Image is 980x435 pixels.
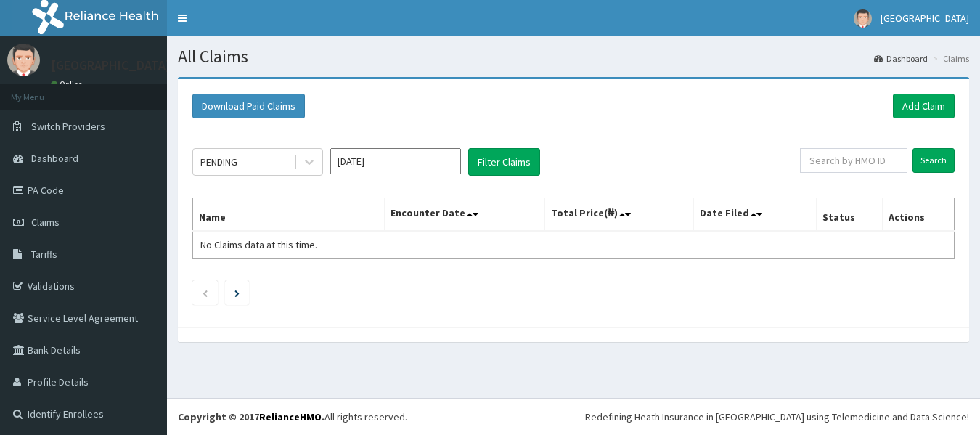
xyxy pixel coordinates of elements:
[800,148,907,173] input: Search by HMO ID
[51,59,171,72] p: [GEOGRAPHIC_DATA]
[167,398,980,435] footer: All rights reserved.
[881,12,969,25] span: [GEOGRAPHIC_DATA]
[51,79,86,89] a: Online
[912,148,955,173] input: Search
[200,238,317,251] span: No Claims data at this time.
[178,410,324,423] strong: Copyright © 2017 .
[893,94,955,118] a: Add Claim
[178,47,969,66] h1: All Claims
[7,44,40,76] img: User Image
[585,410,969,424] div: Redefining Heath Insurance in [GEOGRAPHIC_DATA] using Telemedicine and Data Science!
[468,148,540,176] button: Filter Claims
[193,198,385,232] th: Name
[883,198,955,232] th: Actions
[202,286,208,299] a: Previous page
[192,94,305,118] button: Download Paid Claims
[854,9,872,28] img: User Image
[31,216,60,229] span: Claims
[31,120,105,133] span: Switch Providers
[385,198,545,232] th: Encounter Date
[234,286,240,299] a: Next page
[330,148,461,174] input: Select Month and Year
[31,152,78,165] span: Dashboard
[817,198,883,232] th: Status
[874,52,928,65] a: Dashboard
[200,155,237,169] div: PENDING
[545,198,694,232] th: Total Price(₦)
[693,198,816,232] th: Date Filed
[929,52,969,65] li: Claims
[31,248,57,261] span: Tariffs
[259,410,322,423] a: RelianceHMO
